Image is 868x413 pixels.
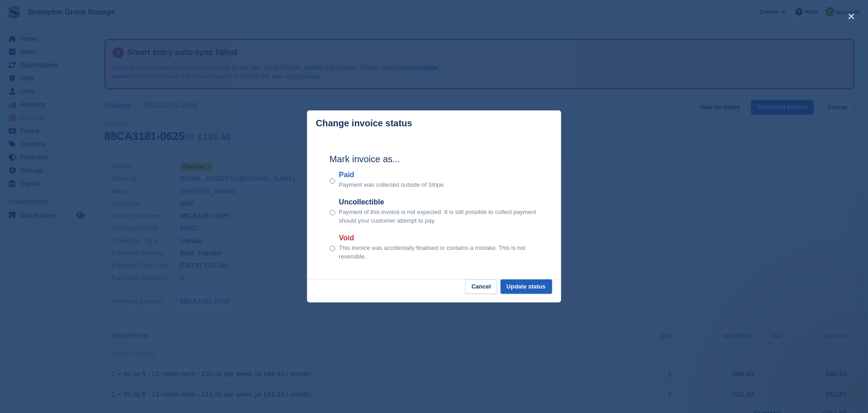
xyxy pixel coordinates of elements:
p: Payment of this invoice is not expected. It is still possible to collect payment should your cust... [339,208,538,225]
label: Void [339,233,538,244]
button: Cancel [465,279,497,294]
p: Change invoice status [316,118,412,129]
p: Payment was collected outside of Stripe. [339,180,445,189]
button: close [844,9,859,24]
p: This invoice was accidentally finalised or contains a mistake. This is not reversible. [339,244,538,261]
h2: Mark invoice as... [330,152,539,166]
label: Paid [339,169,445,180]
button: Update status [501,279,552,294]
label: Uncollectible [339,197,538,208]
